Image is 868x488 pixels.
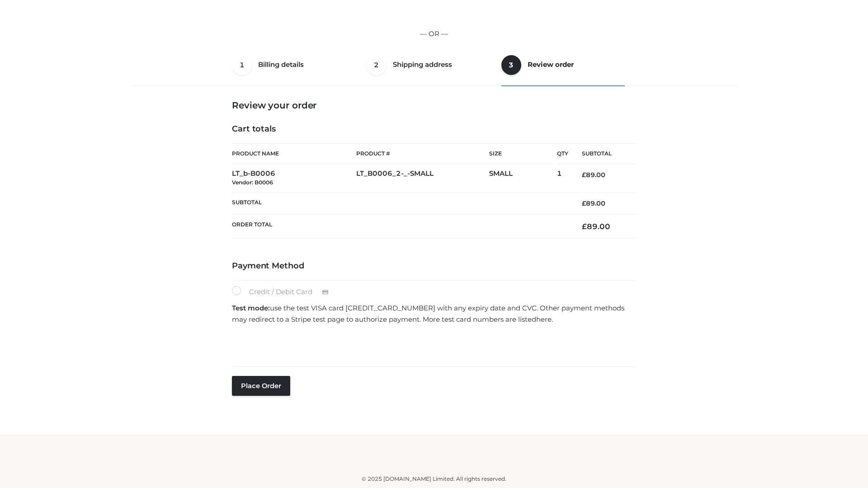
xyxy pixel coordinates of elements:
p: — OR — [134,28,734,40]
img: Credit / Debit Card [317,287,334,298]
td: SMALL [489,164,557,192]
bdi: 89.00 [582,222,610,231]
th: Product Name [232,143,356,164]
span: £ [582,222,587,231]
h3: Review your order [232,100,636,111]
button: Place order [232,376,290,396]
a: here [536,315,552,324]
small: Vendor: B0006 [232,179,273,186]
h4: Cart totals [232,124,636,134]
label: Credit / Debit Card [232,286,338,298]
td: 1 [557,164,568,192]
h4: Payment Method [232,261,636,271]
div: © 2025 [DOMAIN_NAME] Limited. All rights reserved. [134,474,734,483]
th: Qty [557,143,568,164]
p: use the test VISA card [CREDIT_CARD_NUMBER] with any expiry date and CVC. Other payment methods m... [232,302,636,325]
span: £ [582,171,586,179]
th: Subtotal [232,192,568,214]
bdi: 89.00 [582,171,605,179]
th: Order Total [232,215,568,239]
bdi: 89.00 [582,199,605,207]
td: LT_B0006_2-_-SMALL [356,164,489,192]
th: Size [489,144,552,164]
strong: Test mode: [232,304,270,312]
th: Product # [356,143,489,164]
th: Subtotal [568,144,636,164]
iframe: Secure payment input frame [230,328,634,361]
td: LT_b-B0006 [232,164,356,192]
span: £ [582,199,586,207]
